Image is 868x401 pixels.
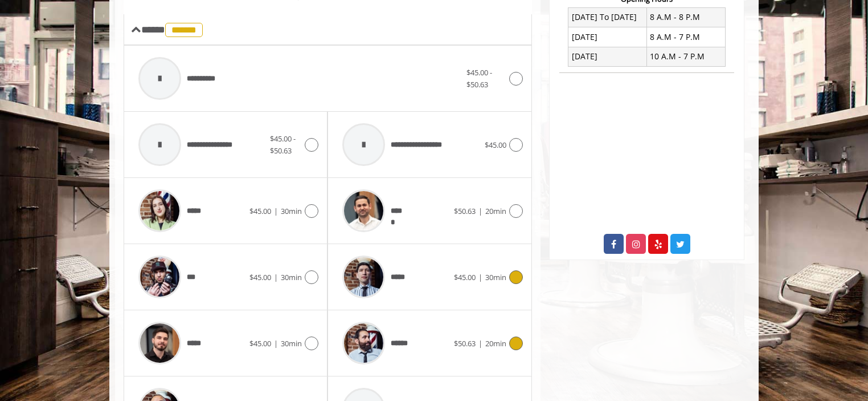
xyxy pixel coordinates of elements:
span: 30min [281,206,302,216]
span: 20min [485,338,506,349]
span: 30min [281,272,302,282]
span: | [274,206,278,216]
span: | [274,272,278,282]
span: $45.00 [249,272,271,282]
td: [DATE] [568,27,647,47]
td: 8 A.M - 8 P.M [646,7,725,27]
span: | [478,338,482,349]
span: $45.00 - $50.63 [270,133,296,156]
td: 8 A.M - 7 P.M [646,27,725,47]
span: 20min [485,206,506,216]
td: [DATE] [568,47,647,66]
span: $50.63 [454,206,476,216]
span: $45.00 [249,206,271,216]
span: $45.00 - $50.63 [466,67,492,90]
span: $45.00 [485,140,506,150]
span: | [478,206,482,216]
span: $50.63 [454,338,476,349]
td: 10 A.M - 7 P.M [646,47,725,66]
span: | [478,272,482,282]
span: | [274,338,278,349]
span: $45.00 [454,272,476,282]
td: [DATE] To [DATE] [568,7,647,27]
span: 30min [281,338,302,349]
span: $45.00 [249,338,271,349]
span: 30min [485,272,506,282]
